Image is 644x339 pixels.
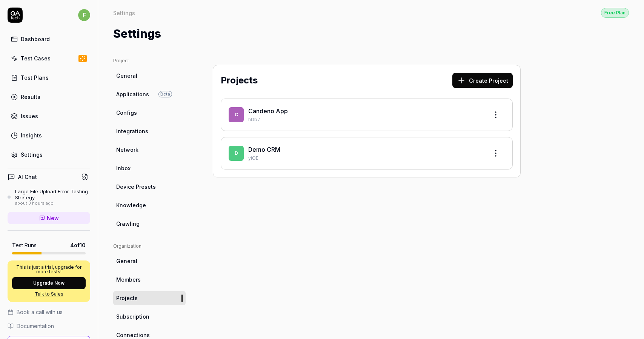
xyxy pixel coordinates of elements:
[12,242,37,249] h5: Test Runs
[158,91,172,97] span: Beta
[116,220,140,228] span: Crawling
[116,201,146,209] span: Knowledge
[116,109,137,117] span: Configs
[113,198,186,212] a: Knowledge
[116,146,138,154] span: Network
[113,124,186,138] a: Integrations
[21,74,49,82] div: Test Plans
[47,214,59,222] span: New
[116,313,149,321] span: Subscription
[113,106,186,120] a: Configs
[221,74,258,87] h2: Projects
[113,143,186,157] a: Network
[113,180,186,194] a: Device Presets
[8,308,90,316] a: Book a call with us
[248,116,482,123] p: hDb7
[21,151,43,159] div: Settings
[78,9,90,21] span: f
[248,155,482,162] p: yiOE
[229,146,244,161] span: D
[229,107,244,122] span: C
[601,8,629,18] button: Free Plan
[116,294,138,302] span: Projects
[8,147,90,162] a: Settings
[8,32,90,46] a: Dashboard
[21,93,40,101] div: Results
[8,128,90,143] a: Insights
[113,161,186,175] a: Inbox
[116,331,150,339] span: Connections
[116,257,137,265] span: General
[452,73,513,88] button: Create Project
[8,212,90,224] a: New
[113,254,186,268] a: General
[113,310,186,324] a: Subscription
[601,8,629,18] div: Free Plan
[15,188,90,201] div: Large File Upload Error Testing Strategy
[113,217,186,231] a: Crawling
[8,51,90,66] a: Test Cases
[15,201,90,206] div: about 3 hours ago
[113,291,186,305] a: Projects
[248,146,280,153] a: Demo CRM
[21,131,42,139] div: Insights
[116,164,131,172] span: Inbox
[113,273,186,287] a: Members
[12,265,86,274] p: This is just a trial, upgrade for more tests!
[17,322,54,330] span: Documentation
[113,57,186,64] div: Project
[113,25,161,42] h1: Settings
[18,173,37,181] h4: AI Chat
[113,69,186,83] a: General
[12,291,86,297] a: Talk to Sales
[8,70,90,85] a: Test Plans
[21,35,50,43] div: Dashboard
[21,112,38,120] div: Issues
[113,87,186,101] a: ApplicationsBeta
[113,9,135,17] div: Settings
[12,277,86,289] button: Upgrade Now
[8,322,90,330] a: Documentation
[8,89,90,104] a: Results
[21,54,51,62] div: Test Cases
[17,308,63,316] span: Book a call with us
[116,127,148,135] span: Integrations
[8,109,90,123] a: Issues
[116,72,137,80] span: General
[116,276,141,284] span: Members
[70,241,86,249] span: 4 of 10
[113,243,186,250] div: Organization
[116,183,156,191] span: Device Presets
[248,107,288,115] a: Candeno App
[8,188,90,206] a: Large File Upload Error Testing Strategyabout 3 hours ago
[116,90,149,98] span: Applications
[78,8,90,23] button: f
